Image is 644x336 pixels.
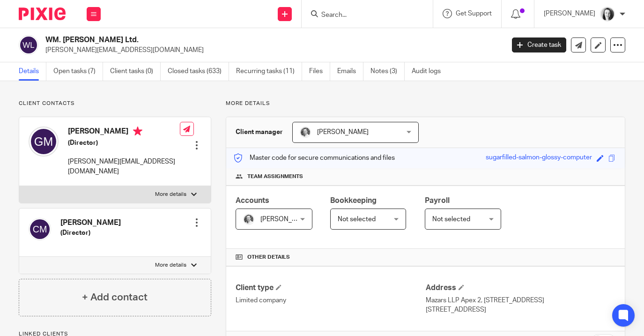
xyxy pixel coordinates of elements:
p: More details [226,100,625,107]
span: Accounts [236,197,269,204]
p: Client contacts [19,100,211,107]
p: Limited company [236,296,425,305]
img: svg%3E [29,127,59,157]
a: Emails [337,62,363,81]
a: Open tasks (7) [53,62,103,81]
a: Recurring tasks (11) [236,62,302,81]
h4: Address [426,283,615,293]
h3: Client manager [236,127,283,137]
a: Closed tasks (633) [168,62,229,81]
a: Audit logs [412,62,448,81]
a: Create task [512,37,566,52]
p: Mazars LLP Apex 2, [STREET_ADDRESS] [426,296,615,305]
span: [PERSON_NAME] [317,129,369,135]
p: [PERSON_NAME][EMAIL_ADDRESS][DOMAIN_NAME] [68,157,180,176]
h4: [PERSON_NAME] [68,127,180,138]
p: [PERSON_NAME][EMAIL_ADDRESS][DOMAIN_NAME] [45,45,498,55]
h2: WM. [PERSON_NAME] Ltd. [45,35,407,45]
h4: + Add contact [82,290,148,305]
a: Details [19,62,46,81]
span: Not selected [338,216,376,223]
a: Files [309,62,330,81]
img: svg%3E [19,35,38,55]
img: T1JH8BBNX-UMG48CW64-d2649b4fbe26-512.png [600,7,615,22]
p: Master code for secure communications and files [233,153,395,163]
i: Primary [133,127,142,136]
span: Team assignments [247,173,303,180]
span: Bookkeeping [330,197,377,204]
span: Other details [247,254,290,261]
p: [STREET_ADDRESS] [426,305,615,314]
img: Rod%202%20Small.jpg [243,214,254,225]
a: Notes (3) [370,62,405,81]
div: sugarfilled-salmon-glossy-computer [486,153,592,164]
span: Payroll [425,197,450,204]
span: [PERSON_NAME] [260,216,312,223]
p: More details [155,191,186,198]
input: Search [320,11,405,20]
p: [PERSON_NAME] [544,9,595,18]
h5: (Director) [68,138,180,148]
span: Get Support [456,10,492,17]
a: Client tasks (0) [110,62,161,81]
p: More details [155,261,186,269]
h4: Client type [236,283,425,293]
img: Pixie [19,7,66,20]
h4: [PERSON_NAME] [60,218,121,228]
img: svg%3E [29,218,51,240]
img: Rod%202%20Small.jpg [300,127,311,138]
h5: (Director) [60,228,121,238]
span: Not selected [432,216,470,223]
